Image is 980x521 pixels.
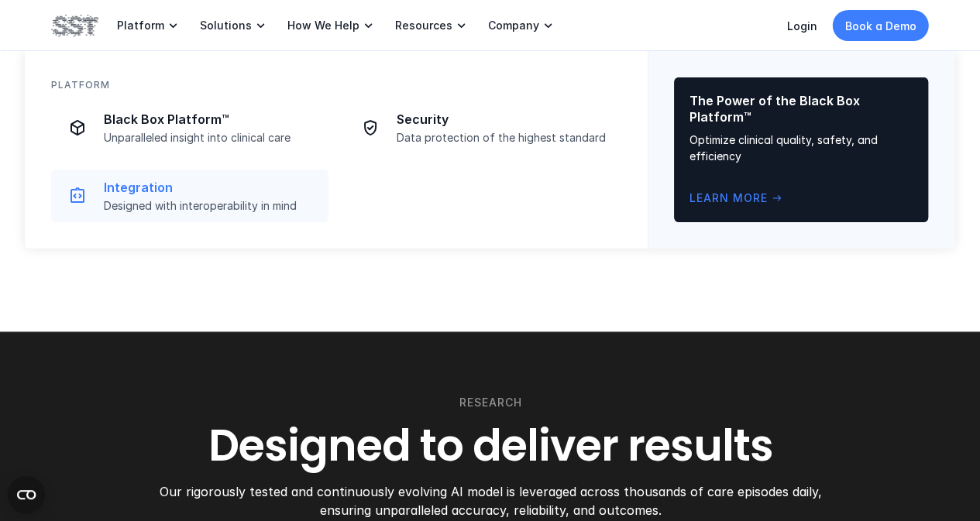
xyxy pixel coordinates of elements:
button: Open CMP widget [8,476,45,513]
p: RESEARCH [459,393,521,410]
p: Optimize clinical quality, safety, and efficiency [689,132,913,164]
p: Platform [117,19,164,33]
p: Solutions [200,19,252,33]
span: arrow_right_alt [771,192,783,204]
p: Data protection of the highest standard [397,131,612,145]
img: Box icon [68,118,87,137]
p: Integration [104,180,319,196]
p: Company [488,19,539,33]
a: Login [787,19,817,33]
p: Designed with interoperability in mind [104,199,319,213]
p: Black Box Platform™ [104,111,319,128]
p: Book a Demo [845,18,916,34]
p: The Power of the Black Box Platform™ [689,93,913,125]
img: checkmark icon [361,118,380,137]
p: Security [397,111,612,128]
a: The Power of the Black Box Platform™Optimize clinical quality, safety, and efficiencyLearn Morear... [674,77,928,222]
a: checkmark iconSecurityData protection of the highest standard [344,101,621,154]
img: Integration icon [68,187,87,205]
h2: Designed to deliver results [52,420,929,471]
a: Integration iconIntegrationDesigned with interoperability in mind [51,170,328,222]
a: Book a Demo [833,10,929,41]
a: Box iconBlack Box Platform™Unparalleled insight into clinical care [51,101,328,154]
p: Our rigorously tested and continuously evolving AI model is leveraged across thousands of care ep... [139,481,841,518]
p: How We Help [287,19,359,33]
p: PLATFORM [51,77,110,92]
p: Unparalleled insight into clinical care [104,131,319,145]
p: Resources [395,19,452,33]
p: Learn More [689,190,768,207]
img: SST logo [52,12,98,39]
